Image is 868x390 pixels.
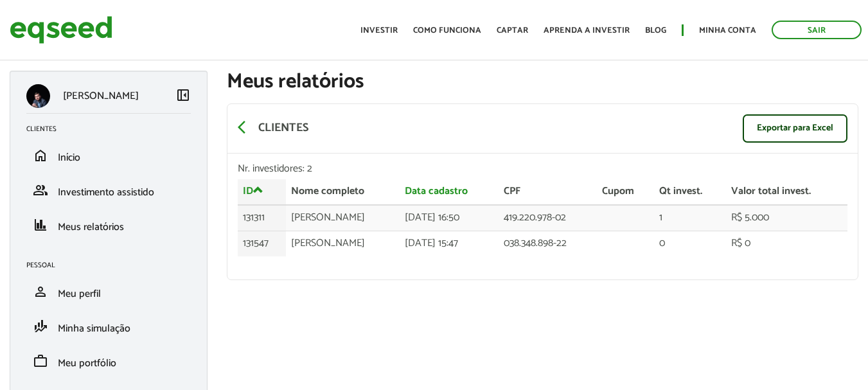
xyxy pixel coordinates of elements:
[26,353,191,369] a: workMeu portfólio
[10,13,112,47] img: EqSeed
[33,182,48,198] span: group
[227,71,858,93] h1: Meus relatórios
[175,87,191,105] a: Colapsar menu
[654,231,726,256] td: 0
[497,26,528,35] a: Captar
[26,284,191,299] a: personMeu perfil
[17,138,200,173] li: Início
[33,353,48,369] span: work
[726,179,847,205] th: Valor total invest.
[26,261,200,269] h2: Pessoal
[645,26,666,35] a: Blog
[58,285,101,303] span: Meu perfil
[58,184,154,201] span: Investimento assistido
[238,205,287,231] td: 131311
[238,120,253,135] span: arrow_back_ios
[26,148,191,163] a: homeInício
[63,90,139,102] p: [PERSON_NAME]
[286,179,400,205] th: Nome completo
[726,205,847,231] td: R$ 5.000
[544,26,630,35] a: Aprenda a investir
[17,309,200,344] li: Minha simulação
[243,184,263,197] a: ID
[26,217,191,233] a: financeMeus relatórios
[499,231,598,256] td: 038.348.898-22
[499,179,598,205] th: CPF
[58,149,80,166] span: Início
[405,186,468,197] a: Data cadastro
[654,179,726,205] th: Qt invest.
[726,231,847,256] td: R$ 0
[26,319,191,334] a: finance_modeMinha simulação
[17,208,200,242] li: Meus relatórios
[58,320,130,337] span: Minha simulação
[258,121,308,136] p: Clientes
[58,218,124,236] span: Meus relatórios
[17,173,200,208] li: Investimento assistido
[413,26,481,35] a: Como funciona
[286,231,400,256] td: [PERSON_NAME]
[33,217,48,233] span: finance
[26,182,191,198] a: groupInvestimento assistido
[33,319,48,334] span: finance_mode
[772,21,862,39] a: Sair
[400,205,499,231] td: [DATE] 16:50
[238,231,287,256] td: 131547
[33,284,48,299] span: person
[743,114,847,143] a: Exportar para Excel
[360,26,398,35] a: Investir
[400,231,499,256] td: [DATE] 15:47
[26,125,200,133] h2: Clientes
[17,344,200,378] li: Meu portfólio
[654,205,726,231] td: 1
[17,274,200,309] li: Meu perfil
[238,164,847,174] div: Nr. investidores: 2
[58,355,116,372] span: Meu portfólio
[286,205,400,231] td: [PERSON_NAME]
[699,26,756,35] a: Minha conta
[499,205,598,231] td: 419.220.978-02
[597,179,654,205] th: Cupom
[238,120,253,137] a: arrow_back_ios
[33,148,48,163] span: home
[175,87,191,103] span: left_panel_close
